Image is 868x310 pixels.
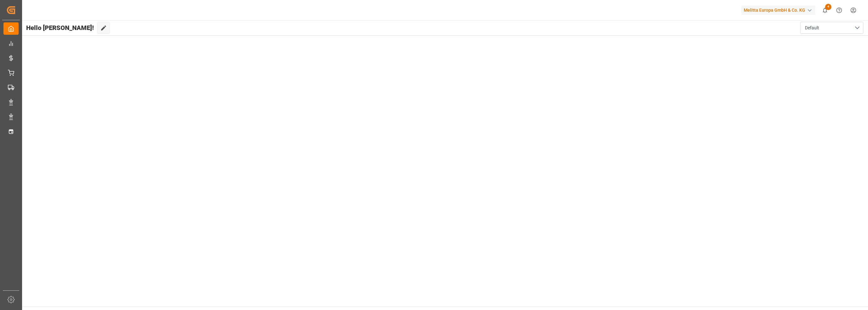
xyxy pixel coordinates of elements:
[825,4,831,10] span: 4
[741,4,818,16] button: Melitta Europa GmbH & Co. KG
[805,25,819,31] span: Default
[818,3,832,17] button: show 4 new notifications
[800,22,863,34] button: open menu
[741,6,815,15] div: Melitta Europa GmbH & Co. KG
[832,3,846,17] button: Help Center
[26,22,94,34] span: Hello [PERSON_NAME]!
